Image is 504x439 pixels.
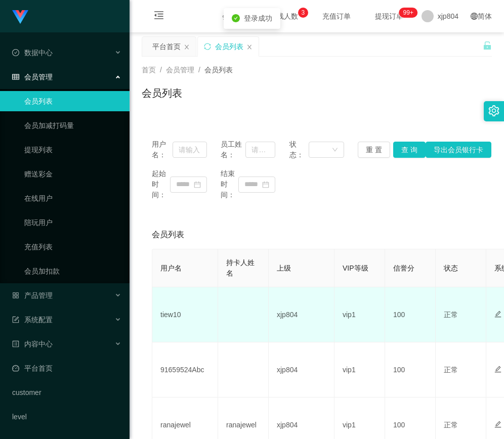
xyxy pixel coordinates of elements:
[12,73,19,80] i: 图标: table
[289,139,309,160] span: 状态：
[488,105,499,116] i: 图标: setting
[277,264,291,272] span: 上级
[173,142,207,158] input: 请输入
[12,407,121,427] a: level
[24,164,121,184] a: 赠送彩金
[494,421,501,428] i: 图标: edit
[12,340,19,347] i: 图标: profile
[332,147,338,154] i: 图标: down
[244,14,272,22] span: 登录成功
[232,14,240,22] i: icon: check-circle
[152,37,181,56] div: 平台首页
[245,142,275,158] input: 请输入
[204,43,211,50] i: 图标: sync
[12,382,121,403] a: customer
[444,311,458,319] span: 正常
[166,66,194,74] span: 会员管理
[24,140,121,160] a: 提现列表
[142,85,182,101] h1: 会员列表
[24,212,121,233] a: 陪玩用户
[221,139,246,160] span: 员工姓名：
[483,41,492,50] i: 图标: unlock
[226,258,255,277] span: 持卡人姓名
[24,91,121,111] a: 会员列表
[12,316,53,324] span: 系统配置
[393,142,426,158] button: 查 询
[152,168,170,200] span: 起始时间：
[184,44,190,50] i: 图标: close
[444,264,458,272] span: 状态
[494,311,501,318] i: 图标: edit
[370,13,408,20] span: 提现订单
[301,8,305,18] p: 3
[142,1,176,33] i: 图标: menu-fold
[24,237,121,257] a: 充值列表
[12,49,53,57] span: 数据中心
[399,8,417,18] sup: 258
[12,292,19,299] i: 图标: appstore-o
[343,264,368,272] span: VIP等级
[385,287,436,342] td: 100
[204,66,233,74] span: 会员列表
[426,142,491,158] button: 导出会员银行卡
[358,142,390,158] button: 重 置
[12,291,53,299] span: 产品管理
[215,37,243,56] div: 会员列表
[24,261,121,281] a: 会员加扣款
[334,342,385,398] td: vip1
[142,66,156,74] span: 首页
[221,168,239,200] span: 结束时间：
[24,188,121,208] a: 在线用户
[12,316,19,323] i: 图标: form
[24,115,121,136] a: 会员加减打码量
[152,139,173,160] span: 用户名：
[269,342,334,398] td: xjp804
[160,264,182,272] span: 用户名
[198,66,200,74] span: /
[269,287,334,342] td: xjp804
[12,358,121,378] a: 图标: dashboard平台首页
[334,287,385,342] td: vip1
[12,10,28,24] img: logo.9652507e.png
[160,66,162,74] span: /
[262,181,269,188] i: 图标: calendar
[494,366,501,373] i: 图标: edit
[152,287,218,342] td: tiew10
[194,181,201,188] i: 图标: calendar
[12,49,19,56] i: 图标: check-circle-o
[12,73,53,81] span: 会员管理
[444,366,458,374] span: 正常
[152,229,184,241] span: 会员列表
[471,13,478,20] i: 图标: global
[444,421,458,429] span: 正常
[152,342,218,398] td: 91659524Abc
[393,264,414,272] span: 信誉分
[265,13,303,20] span: 在线人数
[317,13,356,20] span: 充值订单
[385,342,436,398] td: 100
[298,8,308,18] sup: 3
[246,44,253,50] i: 图标: close
[12,340,53,348] span: 内容中心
